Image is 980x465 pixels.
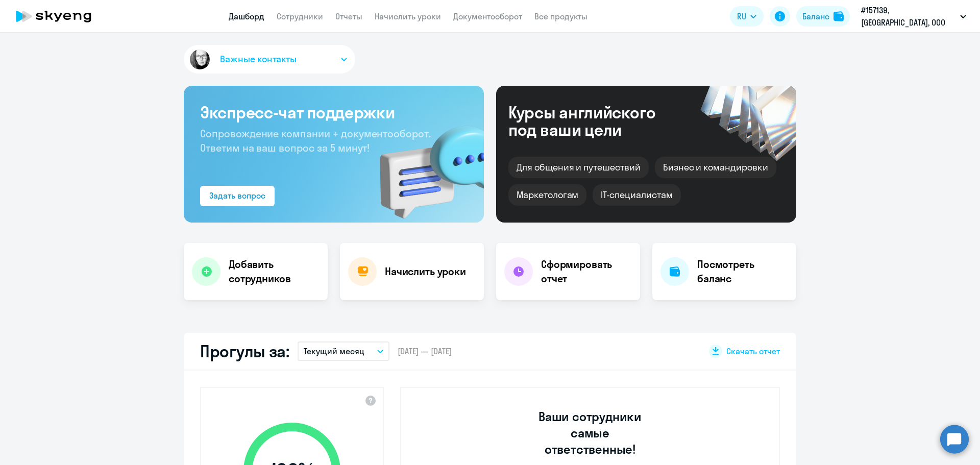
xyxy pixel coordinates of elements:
[802,10,829,22] div: Баланс
[834,11,844,21] img: balance
[209,189,265,202] div: Задать вопрос
[856,4,971,29] button: #157139, [GEOGRAPHIC_DATA], ООО
[200,341,289,361] h2: Прогулы за:
[398,346,452,357] span: [DATE] — [DATE]
[220,53,297,66] span: Важные контакты
[655,157,776,178] div: Бизнес и командировки
[298,341,389,361] button: Текущий месяц
[304,345,364,357] p: Текущий месяц
[861,4,956,29] p: #157139, [GEOGRAPHIC_DATA], ООО
[277,11,323,21] a: Сотрудники
[200,102,468,123] h3: Экспресс-чат поддержки
[365,108,484,223] img: bg-img
[534,11,587,21] a: Все продукты
[375,11,441,21] a: Начислить уроки
[796,6,850,27] button: Балансbalance
[200,127,431,154] span: Сопровождение компании + документооборот. Ответим на ваш вопрос за 5 минут!
[385,264,466,279] h4: Начислить уроки
[229,257,320,286] h4: Добавить сотрудников
[335,11,362,21] a: Отчеты
[508,157,649,178] div: Для общения и путешествий
[508,104,683,138] div: Курсы английского под ваши цели
[593,184,680,206] div: IT-специалистам
[737,10,746,22] span: RU
[541,257,632,286] h4: Сформировать отчет
[726,346,780,357] span: Скачать отчет
[508,184,586,206] div: Маркетологам
[525,408,656,457] h3: Ваши сотрудники самые ответственные!
[697,257,788,286] h4: Посмотреть баланс
[730,6,764,27] button: RU
[200,186,275,206] button: Задать вопрос
[188,47,212,71] img: avatar
[229,11,264,21] a: Дашборд
[453,11,522,21] a: Документооборот
[184,45,355,74] button: Важные контакты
